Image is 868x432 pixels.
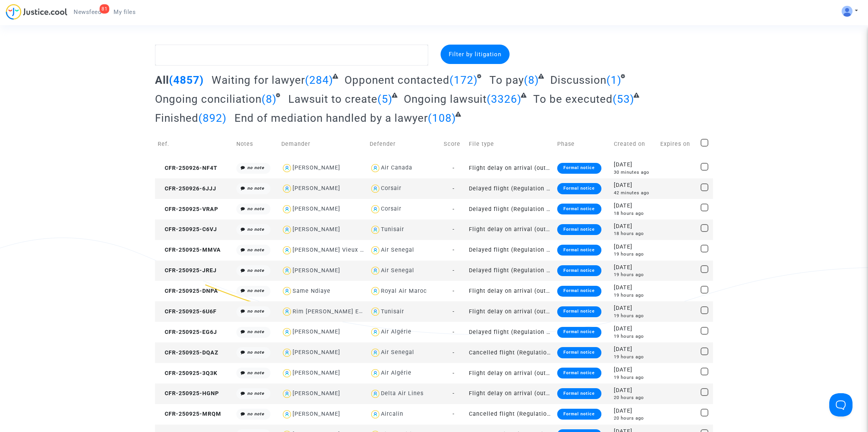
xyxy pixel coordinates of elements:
span: (172) [449,74,478,86]
div: Formal notice [557,163,601,174]
span: End of mediation handled by a lawyer [234,112,428,124]
span: CFR-250925-6U6F [158,308,217,315]
a: My files [107,6,142,18]
i: no note [247,186,264,191]
span: Waiting for lawyer [212,74,305,86]
span: Discussion [550,74,606,86]
div: Rim [PERSON_NAME] Ep Saadi [293,308,381,315]
div: [PERSON_NAME] [293,411,340,417]
span: Ongoing conciliation [155,93,262,105]
span: CFR-250925-JREJ [158,267,217,274]
span: (892) [198,112,227,124]
img: icon-user.svg [281,162,293,174]
div: [DATE] [614,386,655,395]
td: Created on [611,130,658,158]
div: Air Algérie [381,370,412,376]
span: CFR-250926-6JJJ [158,185,216,192]
td: Flight delay on arrival (outside of EU - Montreal Convention) [466,219,555,240]
div: 19 hours ago [614,333,655,340]
span: CFR-250925-EG6J [158,329,217,335]
span: CFR-250926-NF4T [158,165,217,171]
i: no note [247,329,264,334]
div: [DATE] [614,304,655,313]
td: Flight delay on arrival (outside of EU - Montreal Convention) [466,363,555,384]
div: 18 hours ago [614,210,655,217]
span: (53) [613,93,634,105]
span: - [453,329,455,335]
div: Formal notice [557,327,601,338]
td: Notes [234,130,279,158]
div: Air Senegal [381,349,414,356]
img: icon-user.svg [281,224,293,235]
i: no note [247,288,264,293]
span: (1) [606,74,622,86]
div: [DATE] [614,407,655,415]
div: Delta Air Lines [381,390,424,397]
span: (4857) [169,74,204,86]
div: Formal notice [557,265,601,276]
img: icon-user.svg [281,183,293,194]
img: icon-user.svg [370,388,381,399]
div: Aircalin [381,411,403,417]
img: icon-user.svg [281,306,293,317]
td: Delayed flight (Regulation EC 261/2004) [466,261,555,281]
div: Royal Air Maroc [381,288,427,294]
div: Formal notice [557,306,601,317]
img: icon-user.svg [370,224,381,235]
div: 81 [100,4,109,14]
div: Air Canada [381,164,412,171]
span: CFR-250925-DQAZ [158,349,219,356]
img: icon-user.svg [281,285,293,297]
td: Expires on [658,130,698,158]
div: [DATE] [614,202,655,210]
div: [DATE] [614,161,655,169]
td: Score [441,130,466,158]
div: [DATE] [614,283,655,292]
span: CFR-250925-MMVA [158,247,221,253]
img: ALV-UjV5hOg1DK_6VpdGyI3GiCsbYcKFqGYcyigr7taMTixGzq57m2O-mEoJuuWBlO_HCk8JQ1zztKhP13phCubDFpGEbboIp... [842,6,852,17]
i: no note [247,391,264,396]
div: Formal notice [557,409,601,420]
span: CFR-250925-3Q3K [158,370,217,377]
td: Flight delay on arrival (outside of EU - Montreal Convention) [466,301,555,322]
div: Formal notice [557,204,601,214]
td: Delayed flight (Regulation EC 261/2004) [466,322,555,342]
td: Cancelled flight (Regulation EC 261/2004) [466,342,555,363]
div: [PERSON_NAME] [293,226,340,233]
div: [DATE] [614,366,655,374]
span: - [453,370,455,377]
div: [DATE] [614,181,655,190]
div: [DATE] [614,222,655,231]
td: Phase [555,130,611,158]
div: Formal notice [557,368,601,378]
span: CFR-250925-DNPA [158,288,218,294]
img: icon-user.svg [370,409,381,420]
img: icon-user.svg [370,183,381,194]
span: CFR-250925-VRAP [158,206,218,213]
div: [PERSON_NAME] [293,267,340,274]
span: (5) [377,93,393,105]
div: [PERSON_NAME] Vieux Kagny [293,247,377,253]
span: (108) [428,112,456,124]
div: 30 minutes ago [614,169,655,176]
img: icon-user.svg [370,327,381,338]
i: no note [247,247,264,252]
iframe: Help Scout Beacon - Open [829,393,852,416]
img: icon-user.svg [281,388,293,399]
div: [PERSON_NAME] [293,370,340,376]
td: Ref. [155,130,234,158]
span: - [453,349,455,356]
td: Flight delay on arrival (outside of EU - Montreal Convention) [466,281,555,301]
div: Air Senegal [381,267,414,274]
div: [DATE] [614,345,655,354]
div: [PERSON_NAME] [293,349,340,356]
img: icon-user.svg [370,285,381,297]
img: icon-user.svg [281,327,293,338]
img: icon-user.svg [370,347,381,358]
div: [DATE] [614,325,655,333]
td: Flight delay on arrival (outside of EU - Montreal Convention) [466,158,555,178]
span: CFR-250925-MRQM [158,411,221,417]
span: All [155,74,169,86]
div: [DATE] [614,243,655,251]
div: 19 hours ago [614,354,655,360]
